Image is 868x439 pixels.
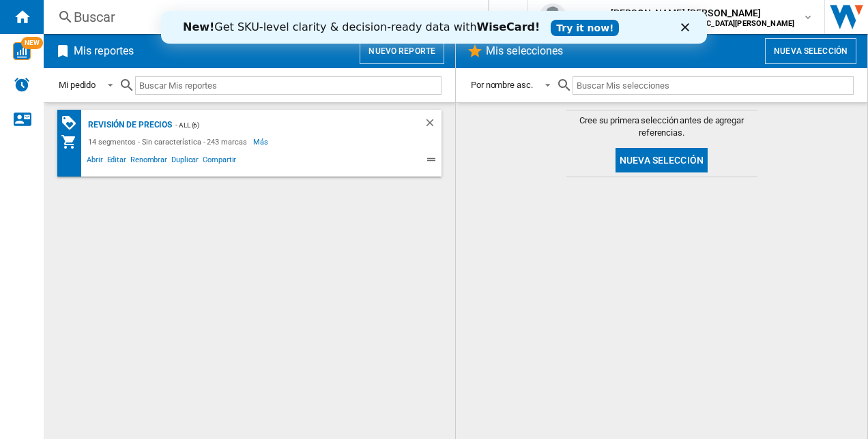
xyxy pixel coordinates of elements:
[135,76,442,95] input: Buscar Mis reportes
[161,11,707,44] iframe: Intercom live chat banner
[172,117,396,134] div: - ALL (6)
[360,38,444,64] button: Nuevo reporte
[573,76,854,95] input: Buscar Mis selecciones
[577,6,794,20] span: [PERSON_NAME] [PERSON_NAME]
[61,134,85,150] div: Mi colección
[61,115,85,132] div: Matriz de PROMOCIONES
[128,153,169,170] span: Renombrar
[14,76,30,93] img: alerts-logo.svg
[85,134,253,150] div: 14 segmentos - Sin característica - 243 marcas
[201,153,238,170] span: Compartir
[169,153,201,170] span: Duplicar
[59,80,96,90] div: Mi pedido
[74,7,452,27] div: Buscar
[71,38,136,64] h2: Mis reportes
[566,115,757,139] span: Cree su primera selección antes de agregar referencias.
[520,12,534,20] div: Cerrar
[471,80,533,90] div: Por nombre asc.
[21,37,43,49] span: NEW
[539,3,566,31] img: profile.jpg
[85,153,105,170] span: Abrir
[85,117,172,134] div: revisión de precios
[253,134,270,150] span: Más
[483,38,566,64] h2: Mis selecciones
[765,38,856,64] button: Nueva selección
[105,153,128,170] span: Editar
[13,42,31,60] img: wise-card.svg
[424,117,442,134] div: Borrar
[616,148,708,172] button: Nueva selección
